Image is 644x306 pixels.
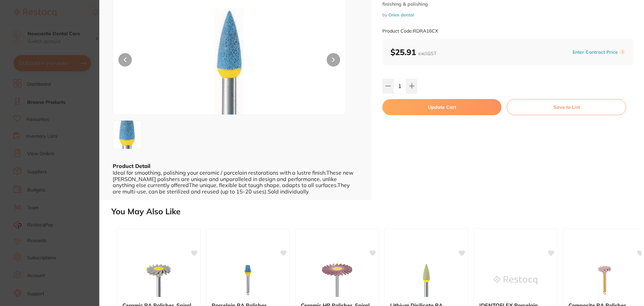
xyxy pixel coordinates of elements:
[571,49,620,55] button: Enter Contract Price
[382,28,438,34] small: Product Code: RDRA16CX
[390,47,436,57] b: $25.91
[115,98,139,171] img: LTM2MzA2
[382,99,501,115] button: Update Cart
[507,99,626,115] button: Save to List
[405,263,448,297] img: Lithium Disilicate RA Polisher, Flame Grey Fine
[418,50,436,56] span: excl. GST
[111,207,641,216] h2: You May Also Like
[494,263,537,297] img: IDENTOFLEX Porcelain Ceramic NG Gloss Polisher MINIPOINT RA (12) Grey
[137,263,180,297] img: Ceramic RA Polisher, Spiral Grey Fine
[315,263,359,297] img: Ceramic HP Polisher, Spiral Pink Medium
[620,49,625,55] label: i
[113,163,150,169] b: Product Detail
[382,12,633,17] small: by
[388,12,414,17] a: Orien dental
[226,263,270,297] img: Porcelain RA Polisher Occluflex Blue Coarse
[382,1,633,7] small: finishing & polishing
[113,170,358,194] div: Ideal for smoothing, polishing your ceramic / porcelain restorations with a lustre finish.These n...
[583,263,627,297] img: Composite RA Polisher, Spiral Pink Medium
[160,8,299,115] img: LTM2MzA2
